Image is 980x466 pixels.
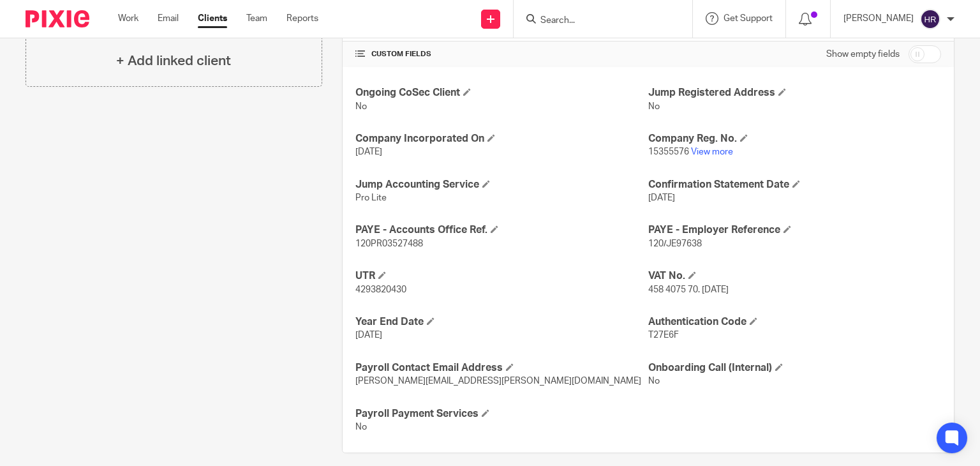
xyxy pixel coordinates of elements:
[355,269,648,283] h4: UTR
[691,147,733,156] a: View more
[355,285,406,294] span: 4293820430
[355,132,648,146] h4: Company Incorporated On
[286,12,318,25] a: Reports
[648,331,679,340] span: T27E6F
[158,12,179,25] a: Email
[843,12,914,25] p: [PERSON_NAME]
[648,86,941,100] h4: Jump Registered Address
[198,12,227,25] a: Clients
[648,178,941,192] h4: Confirmation Statement Date
[355,377,641,386] span: [PERSON_NAME][EMAIL_ADDRESS][PERSON_NAME][DOMAIN_NAME]
[648,132,941,146] h4: Company Reg. No.
[648,223,941,237] h4: PAYE - Employer Reference
[648,193,675,202] span: [DATE]
[826,48,900,61] label: Show empty fields
[355,223,648,237] h4: PAYE - Accounts Office Ref.
[355,86,648,100] h4: Ongoing CoSec Client
[648,147,689,156] span: 15355576
[539,15,654,27] input: Search
[648,239,702,248] span: 120/JE97638
[118,12,138,25] a: Work
[648,269,941,283] h4: VAT No.
[355,147,382,156] span: [DATE]
[648,285,729,294] span: 458 4075 70. [DATE]
[355,49,648,59] h4: CUSTOM FIELDS
[355,407,648,421] h4: Payroll Payment Services
[355,315,648,329] h4: Year End Date
[920,9,940,29] img: svg%3E
[355,102,367,111] span: No
[724,14,773,23] span: Get Support
[648,102,660,111] span: No
[116,51,231,71] h4: + Add linked client
[648,315,941,329] h4: Authentication Code
[355,239,423,248] span: 120PR03527488
[355,361,648,375] h4: Payroll Contact Email Address
[246,12,267,25] a: Team
[355,423,367,432] span: No
[648,377,660,386] span: No
[355,193,387,202] span: Pro Lite
[355,178,648,192] h4: Jump Accounting Service
[355,331,382,340] span: [DATE]
[26,10,89,27] img: Pixie
[648,361,941,375] h4: Onboarding Call (Internal)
